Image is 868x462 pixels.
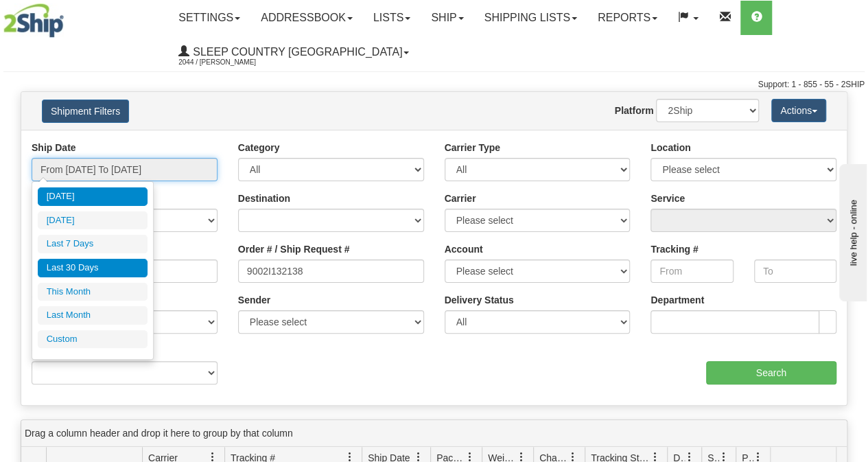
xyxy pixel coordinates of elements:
[238,293,270,307] label: Sender
[363,1,421,35] a: Lists
[754,259,836,283] input: To
[38,259,148,277] li: Last 30 Days
[650,259,733,283] input: From
[38,235,148,253] li: Last 7 Days
[650,192,685,205] label: Service
[771,99,826,122] button: Actions
[445,242,483,256] label: Account
[445,293,514,307] label: Delivery Status
[650,242,698,256] label: Tracking #
[168,1,250,35] a: Settings
[836,161,867,301] iframe: chat widget
[42,100,129,123] button: Shipment Filters
[38,330,148,349] li: Custom
[445,141,500,154] label: Carrier Type
[238,192,290,205] label: Destination
[650,141,690,154] label: Location
[38,187,148,206] li: [DATE]
[178,56,281,69] span: 2044 / [PERSON_NAME]
[10,12,127,22] div: live help - online
[706,361,837,384] input: Search
[474,1,587,35] a: Shipping lists
[3,79,865,91] div: Support: 1 - 855 - 55 - 2SHIP
[587,1,668,35] a: Reports
[21,420,847,447] div: grid grouping header
[38,211,148,230] li: [DATE]
[32,141,76,154] label: Ship Date
[238,242,350,256] label: Order # / Ship Request #
[421,1,473,35] a: Ship
[238,141,280,154] label: Category
[445,192,476,205] label: Carrier
[168,35,419,69] a: Sleep Country [GEOGRAPHIC_DATA] 2044 / [PERSON_NAME]
[615,104,654,117] label: Platform
[650,293,704,307] label: Department
[189,46,402,58] span: Sleep Country [GEOGRAPHIC_DATA]
[3,3,64,38] img: logo2044.jpg
[250,1,363,35] a: Addressbook
[38,283,148,301] li: This Month
[38,306,148,325] li: Last Month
